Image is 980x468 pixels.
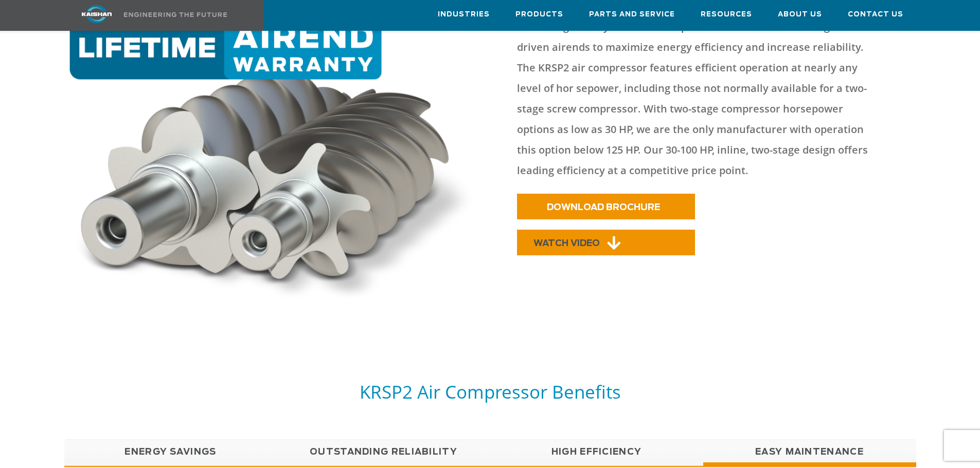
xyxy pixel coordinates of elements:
[517,194,695,219] a: DOWNLOAD BROCHURE
[64,16,485,309] img: warranty
[64,380,916,403] h5: KRSP2 Air Compressor Benefits
[848,9,903,21] span: Contact Us
[58,5,135,23] img: kaishan logo
[64,439,277,465] a: Energy Savings
[547,203,660,212] span: DOWNLOAD BROCHURE
[703,439,916,465] a: Easy Maintenance
[848,1,903,28] a: Contact Us
[438,9,490,21] span: Industries
[778,1,822,28] a: About Us
[124,12,227,17] img: Engineering the future
[515,1,563,28] a: Products
[277,439,490,465] a: Outstanding Reliability
[589,1,675,28] a: Parts and Service
[517,230,695,255] a: WATCH VIDEO
[438,1,490,28] a: Industries
[490,439,703,465] a: High Efficiency
[778,9,822,21] span: About Us
[589,9,675,21] span: Parts and Service
[533,239,600,248] span: WATCH VIDEO
[517,16,881,181] p: A two-stage rotary screw air compressor contains two sets of gear-driven airends to maximize ener...
[701,1,752,28] a: Resources
[515,9,563,21] span: Products
[701,9,752,21] span: Resources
